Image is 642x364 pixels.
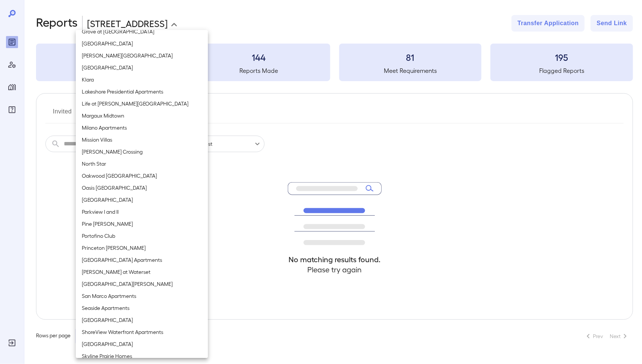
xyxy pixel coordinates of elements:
[76,302,208,314] li: Seaside Apartments
[76,242,208,254] li: Princeton [PERSON_NAME]
[76,254,208,266] li: [GEOGRAPHIC_DATA] Apartments
[76,62,208,74] li: [GEOGRAPHIC_DATA]
[76,314,208,326] li: [GEOGRAPHIC_DATA]
[76,134,208,146] li: Mission Villas
[76,170,208,182] li: Oakwood [GEOGRAPHIC_DATA]
[76,266,208,278] li: [PERSON_NAME] at Waterset
[76,182,208,194] li: Oasis [GEOGRAPHIC_DATA]
[76,110,208,122] li: Margaux Midtown
[76,206,208,218] li: Parkview I and II
[76,122,208,134] li: Milano Apartments
[76,338,208,350] li: [GEOGRAPHIC_DATA]
[76,290,208,302] li: San Marco Apartments
[76,50,208,62] li: [PERSON_NAME][GEOGRAPHIC_DATA]
[76,98,208,110] li: Life at [PERSON_NAME][GEOGRAPHIC_DATA]
[76,38,208,50] li: [GEOGRAPHIC_DATA]
[76,326,208,338] li: ShoreView Waterfront Apartments
[76,278,208,290] li: [GEOGRAPHIC_DATA][PERSON_NAME]
[76,230,208,242] li: Portofino Club
[76,218,208,230] li: Pine [PERSON_NAME]
[76,350,208,362] li: Skyline Prairie Homes
[76,26,208,38] li: Grove at [GEOGRAPHIC_DATA]
[76,158,208,170] li: North Star
[76,86,208,98] li: Lakeshore Presidential Apartments
[76,146,208,158] li: [PERSON_NAME] Crossing
[76,74,208,86] li: Klara
[76,194,208,206] li: [GEOGRAPHIC_DATA]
